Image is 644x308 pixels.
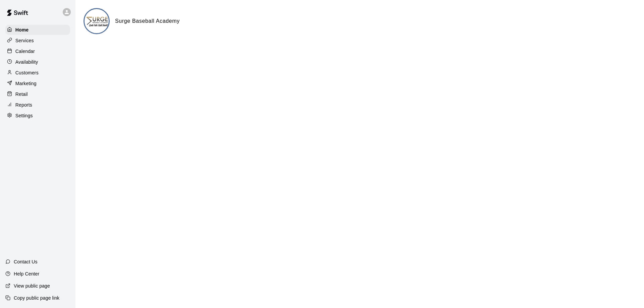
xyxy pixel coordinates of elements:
[14,258,38,265] p: Contact Us
[15,59,38,65] p: Availability
[5,46,70,56] a: Calendar
[15,37,34,44] p: Services
[5,89,70,99] a: Retail
[15,69,39,76] p: Customers
[15,26,29,33] p: Home
[15,91,28,98] p: Retail
[5,111,70,121] a: Settings
[15,102,32,108] p: Reports
[5,100,70,110] a: Reports
[5,68,70,78] a: Customers
[5,78,70,88] a: Marketing
[85,9,110,34] img: Surge Baseball Academy logo
[14,270,39,277] p: Help Center
[115,17,180,25] h6: Surge Baseball Academy
[5,57,70,67] a: Availability
[15,112,33,119] p: Settings
[14,295,59,301] p: Copy public page link
[14,283,50,289] p: View public page
[15,80,37,87] p: Marketing
[5,25,70,35] a: Home
[5,36,70,46] a: Services
[15,48,35,55] p: Calendar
